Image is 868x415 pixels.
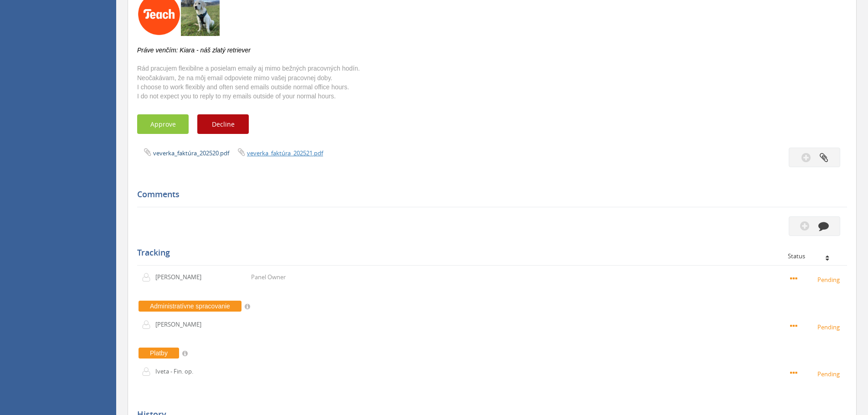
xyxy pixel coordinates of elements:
[247,149,323,157] a: veverka_faktúra_202521.pdf
[197,114,249,134] button: Decline
[788,253,840,259] div: Status
[142,320,155,329] img: user-icon.png
[137,248,840,257] h5: Tracking
[137,46,251,54] i: Práve venčím: Kiara - náš zlatý retriever
[790,322,842,332] small: Pending
[142,273,155,282] img: user-icon.png
[137,74,333,82] font: Neočakávam, že na môj email odpoviete mimo vašej pracovnej doby.
[251,273,286,282] p: Panel Owner
[153,149,229,157] a: veverka_faktúra_202520.pdf
[790,369,842,379] small: Pending
[139,301,241,312] span: Administratívne spracovanie
[137,92,336,100] font: I do not expect you to reply to my emails outside of your normal hours.
[137,83,349,91] font: I choose to work flexibly and often send emails outside normal office hours.
[155,367,208,376] p: Iveta - Fin. op.
[142,367,155,376] img: user-icon.png
[155,273,208,282] p: [PERSON_NAME]
[790,274,842,284] small: Pending
[137,114,189,134] button: Approve
[155,320,208,329] p: [PERSON_NAME]
[137,190,840,199] h5: Comments
[139,348,179,359] span: Platby
[137,65,360,72] font: Rád pracujem flexibilne a posielam emaily aj mimo bežných pracovných hodín.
